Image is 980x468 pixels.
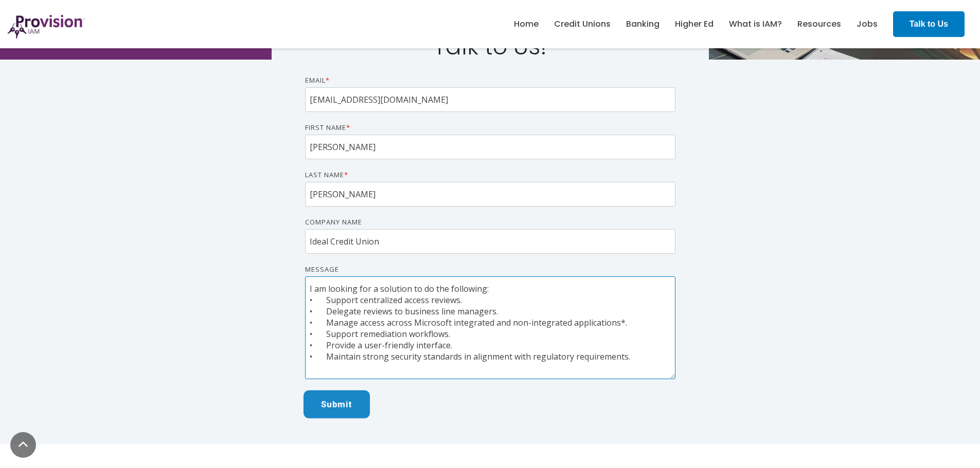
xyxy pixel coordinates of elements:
[893,11,965,37] a: Talk to Us
[506,8,885,41] nav: menu
[305,170,344,179] span: Last name
[675,15,714,33] a: Higher Ed
[8,15,85,39] img: ProvisionIAM-Logo-Purple
[305,217,362,227] span: Company name
[729,15,782,33] a: What is IAM?
[305,34,675,60] h2: Talk to Us!
[303,390,369,419] input: Submit
[514,15,539,33] a: Home
[305,265,339,274] span: Message
[305,276,675,379] textarea: I am looking for a solution to do the following: • Support centralized access reviews. • Delegate...
[626,15,660,33] a: Banking
[305,123,346,132] span: First name
[857,15,878,33] a: Jobs
[305,76,326,85] span: Email
[797,15,841,33] a: Resources
[910,20,948,28] strong: Talk to Us
[554,15,611,33] a: Credit Unions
